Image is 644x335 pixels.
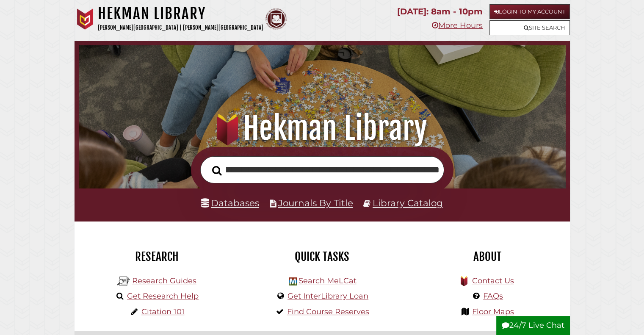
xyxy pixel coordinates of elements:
a: Library Catalog [373,197,443,208]
a: Site Search [489,20,570,35]
h2: Quick Tasks [246,249,398,264]
a: Contact Us [472,276,514,285]
a: Citation 101 [141,307,185,316]
a: Journals By Title [278,197,353,208]
img: Calvin Theological Seminary [265,8,287,30]
button: Search [208,163,226,178]
i: Search [212,165,222,175]
img: Calvin University [75,8,96,30]
h2: About [411,249,564,264]
h2: Research [81,249,233,264]
a: Floor Maps [472,307,514,316]
a: Login to My Account [489,4,570,19]
a: Get Research Help [127,291,199,301]
p: [DATE]: 8am - 10pm [397,4,483,19]
a: Get InterLibrary Loan [287,291,368,301]
h1: Hekman Library [98,4,263,23]
img: Hekman Library Logo [117,275,130,288]
a: Find Course Reserves [287,307,369,316]
h1: Hekman Library [88,110,556,147]
a: FAQs [483,291,503,301]
a: Research Guides [132,276,196,285]
a: More Hours [432,21,483,30]
img: Hekman Library Logo [289,277,297,285]
a: Search MeLCat [298,276,356,285]
p: [PERSON_NAME][GEOGRAPHIC_DATA] | [PERSON_NAME][GEOGRAPHIC_DATA] [98,23,263,33]
a: Databases [201,197,259,208]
